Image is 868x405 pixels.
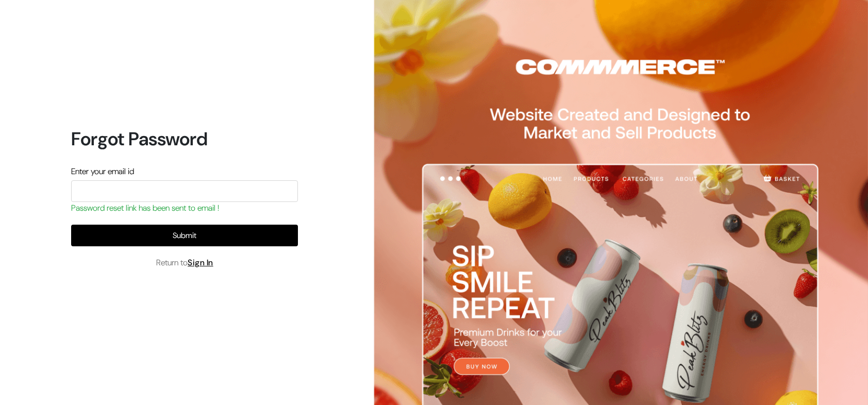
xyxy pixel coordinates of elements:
span: Return to [156,257,213,269]
div: Password reset link has been sent to email ! [71,202,298,214]
button: Submit [71,225,298,246]
a: Sign In [188,257,213,268]
h1: Forgot Password [71,128,298,150]
label: Enter your email id [71,165,134,178]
